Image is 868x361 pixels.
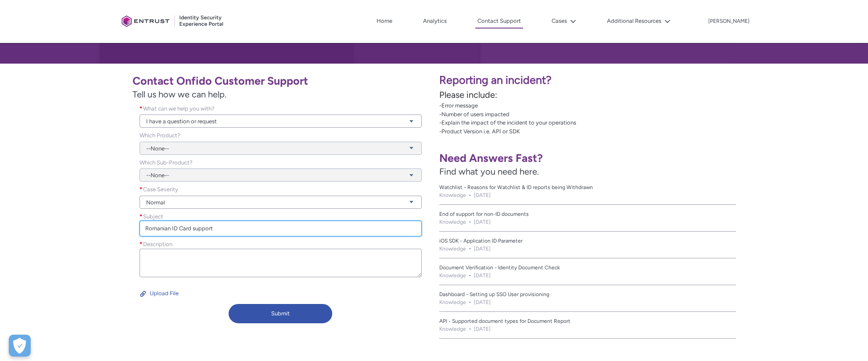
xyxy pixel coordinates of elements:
lightning-formatted-date-time: [DATE] [474,298,491,306]
p: Reporting an incident? [439,72,863,89]
a: Watchlist - Reasons for Watchlist & ID reports being Withdrawn [439,183,736,191]
iframe: Qualified Messenger [859,352,868,361]
h1: Contact Onfido Customer Support [133,74,429,88]
a: Analytics, opens in new tab [421,14,449,28]
span: Which Sub-Product? [140,159,193,166]
p: -Error message -Number of users impacted -Explain the impact of the incident to your operations -... [439,101,863,136]
a: Document Verification - Identity Document Check [439,264,736,272]
span: Which Product? [140,132,180,139]
p: [PERSON_NAME] [708,18,750,25]
lightning-formatted-date-time: [DATE] [474,218,491,226]
li: Knowledge [439,245,466,253]
li: Knowledge [439,325,466,333]
li: Knowledge [439,218,466,226]
a: Contact Support [475,14,523,29]
lightning-formatted-date-time: [DATE] [474,325,491,333]
a: iOS SDK - Application ID Parameter [439,237,736,245]
span: required [140,240,143,249]
button: Additional Resources [605,14,673,28]
div: Cookie Preferences [9,335,31,357]
a: Dashboard - Setting up SSO User provisioning [439,290,736,298]
button: Cases [549,14,578,28]
h1: Need Answers Fast? [439,151,736,165]
li: Knowledge [439,191,466,199]
span: required [140,185,143,194]
lightning-formatted-date-time: [DATE] [474,245,491,253]
button: Open Preferences [9,335,31,357]
span: What can we help you with? [143,105,215,112]
p: Please include: [439,88,863,101]
a: Home [374,14,395,28]
span: Case Severity [143,186,178,193]
a: I have a question or request [140,114,422,128]
textarea: required [140,249,422,277]
span: Find what you need here. [439,166,539,177]
span: required [140,212,143,221]
a: End of support for non-ID documents [439,210,736,218]
span: Subject [143,213,163,220]
a: API - Supported document types for Document Report [439,317,736,325]
input: required [140,221,422,236]
button: User Profile d.gallagher [708,16,750,25]
li: Knowledge [439,298,466,306]
span: required [140,104,143,113]
button: Submit [229,304,332,323]
button: Upload File [140,286,179,300]
li: Knowledge [439,272,466,279]
a: Normal [140,196,422,209]
lightning-formatted-date-time: [DATE] [474,272,491,279]
span: Tell us how we can help. [133,88,429,101]
lightning-formatted-date-time: [DATE] [474,191,491,199]
span: Description [143,241,172,247]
